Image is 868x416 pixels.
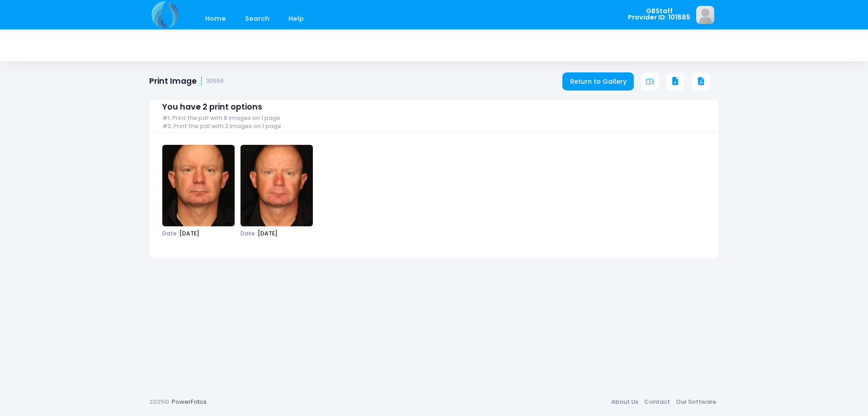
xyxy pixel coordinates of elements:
[149,397,169,406] span: 2025©
[162,230,179,237] span: Date :
[241,230,258,237] span: Date :
[241,231,313,236] span: [DATE]
[162,123,281,130] span: #2: Print the pdf with 2 images on 1 page
[162,145,235,226] img: image
[162,115,280,122] span: #1: Print the pdf with 8 images on 1 page
[149,77,224,86] h1: Print Image
[280,8,313,29] a: Help
[162,231,235,236] span: [DATE]
[236,8,278,29] a: Search
[172,397,207,406] a: PowerFotos
[196,8,235,29] a: Home
[562,72,634,91] a: Return to Gallery
[241,145,313,226] img: image
[206,78,224,85] small: 30556
[628,8,690,21] span: GBStaff Provider ID: 101885
[696,6,714,24] img: image
[673,394,719,410] a: Our Software
[608,394,641,410] a: About Us
[641,394,673,410] a: Contact
[162,102,262,112] span: You have 2 print options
